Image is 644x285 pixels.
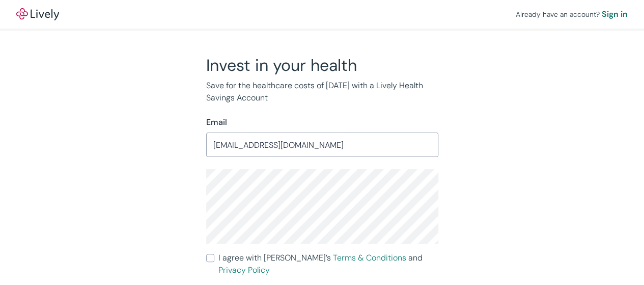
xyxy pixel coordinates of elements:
[16,8,59,20] a: LivelyLively
[218,252,438,276] span: I agree with [PERSON_NAME]’s and
[333,252,406,263] a: Terms & Conditions
[16,8,59,20] img: Lively
[206,116,227,128] label: Email
[206,80,438,104] p: Save for the healthcare costs of [DATE] with a Lively Health Savings Account
[602,8,628,20] a: Sign in
[218,265,270,275] a: Privacy Policy
[206,55,438,75] h2: Invest in your health
[516,8,628,20] div: Already have an account?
